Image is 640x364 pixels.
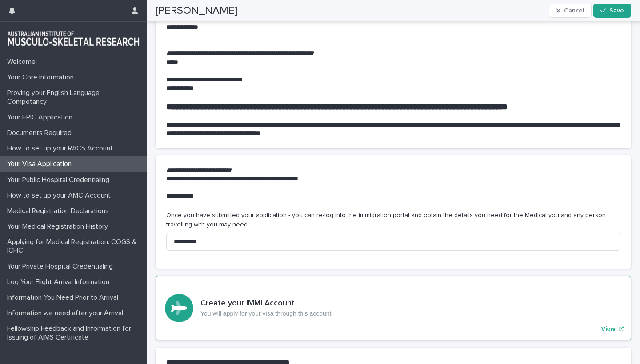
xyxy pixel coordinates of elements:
[200,299,331,309] h3: Create your IMMI Account
[4,207,116,215] p: Medical Registration Declarations
[156,276,631,340] a: View
[4,144,120,153] p: How to set up your RACS Account
[4,238,147,255] p: Applying for Medical Registration. COGS & ICHC
[593,4,631,18] button: Save
[166,211,620,229] p: Once you have submitted your application - you can re-log into the immigration portal and obtain ...
[4,293,125,302] p: Information You Need Prior to Arrival
[4,73,81,82] p: Your Core Information
[564,8,584,14] span: Cancel
[4,309,130,317] p: Information we need after your Arrival
[4,191,118,200] p: How to set up your AMC Account
[4,278,116,286] p: Log Your Flight Arrival Information
[4,176,116,184] p: Your Public Hospital Credentialing
[156,4,237,17] h2: [PERSON_NAME]
[549,4,592,18] button: Cancel
[4,222,115,231] p: Your Medical Registration History
[4,160,79,168] p: Your Visa Application
[200,310,331,317] p: You will apply for your visa through this account
[4,324,147,341] p: Fellowship Feedback and Information for Issuing of AIMS Certificate
[7,29,140,47] img: 1xcjEmqDTcmQhduivVBy
[609,8,624,14] span: Save
[601,325,616,333] p: View
[4,129,79,137] p: Documents Required
[4,113,80,122] p: Your EPIC Application
[4,262,120,271] p: Your Private Hospital Credentialing
[4,58,44,66] p: Welcome!
[4,89,147,106] p: Proving your English Language Competancy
